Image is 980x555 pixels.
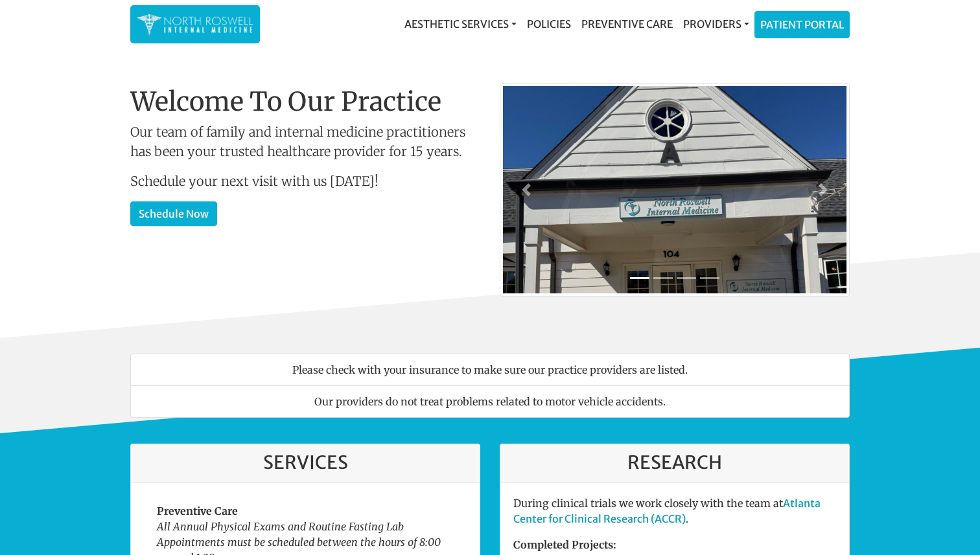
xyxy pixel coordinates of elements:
a: Preventive Care [576,11,678,37]
p: During clinical trials we work closely with the team at . [513,495,836,527]
a: Patient Portal [755,12,849,38]
a: Schedule Now [130,201,217,226]
h1: Welcome To Our Practice [130,86,480,117]
li: Our providers do not treat problems related to motor vehicle accidents. [130,385,850,418]
a: Providers [678,11,754,37]
li: Please check with your insurance to make sure our practice providers are listed. [130,354,850,386]
a: Atlanta Center for Clinical Research (ACCR) [513,497,821,525]
h3: Services [144,452,467,474]
img: North Roswell Internal Medicine [137,12,253,37]
p: Schedule your next visit with us [DATE]! [130,172,480,191]
strong: Completed Projects: [513,538,616,551]
a: Policies [522,11,576,37]
h3: Research [513,452,836,474]
strong: Preventive Care [157,504,238,517]
a: Aesthetic Services [399,11,522,37]
p: Our team of family and internal medicine practitioners has been your trusted healthcare provider ... [130,122,480,161]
